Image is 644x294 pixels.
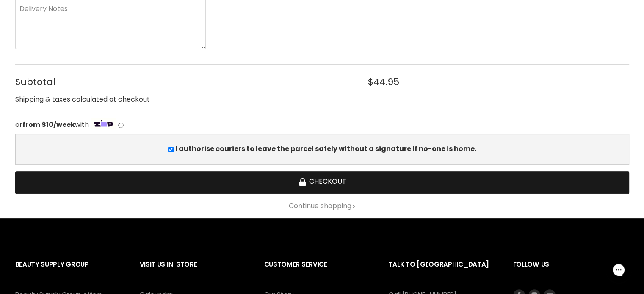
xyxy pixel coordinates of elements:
h2: Visit Us In-Store [140,254,247,289]
h2: Follow us [513,254,629,289]
span: or with [15,120,89,129]
span: $44.95 [368,77,399,87]
img: Zip Logo [91,118,117,130]
strong: from $10/week [22,120,75,129]
a: Continue shopping [15,202,629,210]
iframe: Gorgias live chat messenger [602,254,636,286]
h2: Talk to [GEOGRAPHIC_DATA] [389,254,496,289]
b: I authorise couriers to leave the parcel safely without a signature if no-one is home. [175,144,476,154]
h2: Customer Service [264,254,372,289]
button: Checkout [15,171,629,194]
span: Subtotal [15,77,351,87]
div: Shipping & taxes calculated at checkout [15,94,629,105]
h2: Beauty Supply Group [15,254,123,289]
